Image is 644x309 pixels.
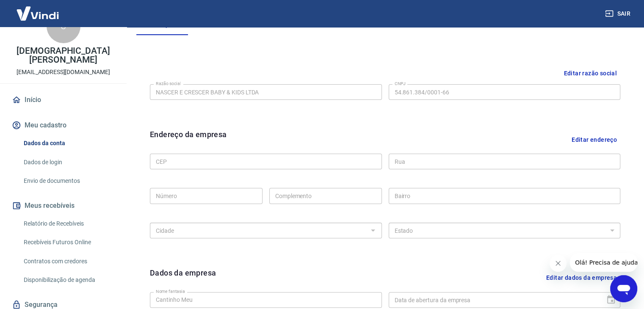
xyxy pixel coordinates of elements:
[570,253,637,272] iframe: Mensagem da empresa
[10,91,116,109] a: Início
[568,129,620,150] button: Editar endereço
[152,225,365,236] input: Digite aqui algumas palavras para buscar a cidade
[10,0,65,26] img: Vindi
[156,80,181,87] label: Razão social
[156,288,185,295] label: Nome fantasia
[610,275,637,302] iframe: Botão para abrir a janela de mensagens
[20,215,116,232] a: Relatório de Recebíveis
[17,68,110,77] p: [EMAIL_ADDRESS][DOMAIN_NAME]
[10,196,116,215] button: Meus recebíveis
[389,292,600,308] input: DD/MM/YYYY
[550,255,567,272] iframe: Fechar mensagem
[20,234,116,251] a: Recebíveis Futuros Online
[20,172,116,190] a: Envio de documentos
[20,253,116,270] a: Contratos com credores
[150,267,216,289] h6: Dados da empresa
[150,129,227,150] h6: Endereço da empresa
[20,135,116,152] a: Dados da conta
[560,66,620,81] button: Editar razão social
[603,6,634,22] button: Sair
[5,6,71,13] span: Olá! Precisa de ajuda?
[10,116,116,135] button: Meu cadastro
[7,47,120,64] p: [DEMOGRAPHIC_DATA][PERSON_NAME]
[20,154,116,171] a: Dados de login
[543,267,620,289] button: Editar dados da empresa
[20,271,116,289] a: Disponibilização de agenda
[395,80,406,87] label: CNPJ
